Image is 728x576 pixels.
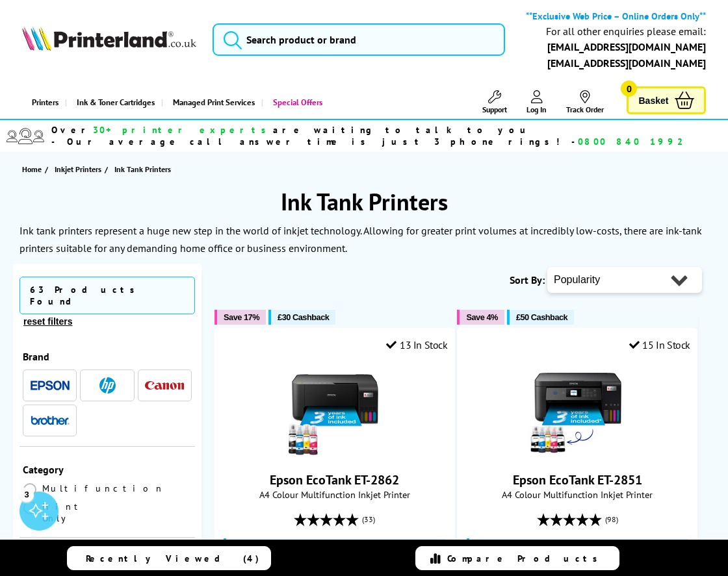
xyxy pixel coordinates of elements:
[84,377,131,394] button: HP
[31,381,70,390] img: Epson
[466,312,497,322] span: Save 4%
[22,162,45,176] a: Home
[27,412,73,429] button: Brother
[51,124,532,136] span: Over are waiting to talk to you
[93,124,273,136] span: 30+ printer experts
[99,377,116,394] img: HP
[19,487,34,501] div: 3
[627,86,706,114] a: Basket 0
[638,92,668,109] span: Basket
[42,501,107,524] span: Print Only
[19,277,195,314] span: 63 Products Found
[261,86,329,119] a: Special Offers
[629,338,690,351] div: 15 In Stock
[546,25,706,38] div: For all other enquiries please email:
[31,416,70,425] img: Brother
[23,463,192,476] div: Category
[13,186,715,217] h1: Ink Tank Printers
[482,90,507,114] a: Support
[22,86,65,119] a: Printers
[22,26,196,53] a: Printerland Logo
[528,448,626,461] a: Epson EcoTank ET-2851
[621,81,637,97] span: 0
[214,310,266,325] button: Save 17%
[51,136,686,147] span: - Our average call answer time is just 3 phone rings! -
[578,136,686,147] span: 0800 840 1992
[145,381,184,390] img: Canon
[270,471,399,488] a: Epson EcoTank ET-2862
[86,553,259,564] span: Recently Viewed (4)
[447,553,604,564] span: Compare Products
[268,310,335,325] button: £30 Cashback
[19,316,76,327] button: reset filters
[513,471,642,488] a: Epson EcoTank ET-2851
[19,224,702,255] p: Ink tank printers represent a huge new step in the world of inkjet technology. Allowing for great...
[547,56,706,69] a: [EMAIL_ADDRESS][DOMAIN_NAME]
[386,338,447,351] div: 13 In Stock
[55,162,105,176] a: Inkjet Printers
[224,312,259,322] span: Save 17%
[528,361,626,458] img: Epson EcoTank ET-2851
[526,10,706,22] b: **Exclusive Web Price – Online Orders Only**
[22,26,196,51] img: Printerland Logo
[507,310,574,325] button: £50 Cashback
[415,546,619,570] a: Compare Products
[114,164,171,174] span: Ink Tank Printers
[605,507,618,532] span: (98)
[67,546,271,570] a: Recently Viewed (4)
[547,40,706,53] a: [EMAIL_ADDRESS][DOMAIN_NAME]
[42,482,164,494] span: Multifunction
[526,90,547,114] a: Log In
[55,162,101,176] span: Inkjet Printers
[278,312,329,322] span: £30 Cashback
[516,312,567,322] span: £50 Cashback
[482,105,507,114] span: Support
[27,377,73,394] button: Epson
[526,105,547,114] span: Log In
[213,23,505,56] input: Search product or brand
[457,310,504,325] button: Save 4%
[286,448,383,461] a: Epson EcoTank ET-2862
[286,361,383,458] img: Epson EcoTank ET-2862
[566,90,604,114] a: Track Order
[141,377,188,394] button: Canon
[362,507,375,532] span: (33)
[510,273,545,286] span: Sort By:
[65,86,161,119] a: Ink & Toner Cartridges
[161,86,261,119] a: Managed Print Services
[23,350,192,363] div: Brand
[77,86,155,119] span: Ink & Toner Cartridges
[464,488,690,501] span: A4 Colour Multifunction Inkjet Printer
[222,488,448,501] span: A4 Colour Multifunction Inkjet Printer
